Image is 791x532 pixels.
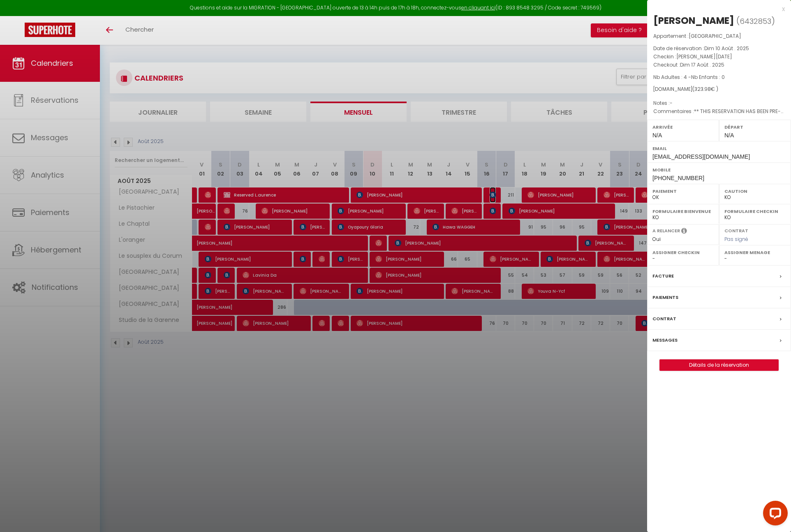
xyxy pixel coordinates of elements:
[680,61,724,68] span: Dim 17 Août . 2025
[653,107,785,116] p: Commentaires :
[756,497,791,532] iframe: LiveChat chat widget
[676,53,732,60] span: [PERSON_NAME][DATE]
[670,99,673,106] span: -
[653,86,785,93] div: [DOMAIN_NAME]
[652,123,714,131] label: Arrivée
[652,175,704,181] span: [PHONE_NUMBER]
[652,153,750,160] span: [EMAIL_ADDRESS][DOMAIN_NAME]
[653,14,734,27] div: [PERSON_NAME]
[652,207,714,215] label: Formulaire Bienvenue
[740,16,771,26] span: 6432853
[652,293,678,302] label: Paiements
[724,248,786,257] label: Assigner Menage
[681,227,687,236] i: Sélectionner OUI si vous souhaiter envoyer les séquences de messages post-checkout
[652,272,674,280] label: Facture
[653,99,785,107] p: Notes :
[652,315,676,323] label: Contrat
[652,248,714,257] label: Assigner Checkin
[653,44,785,53] p: Date de réservation :
[659,359,779,371] button: Détails de la réservation
[704,45,749,52] span: Dim 10 Août . 2025
[652,166,786,174] label: Mobile
[653,74,725,81] span: Nb Adultes : 4 -
[660,360,778,370] a: Détails de la réservation
[652,336,678,345] label: Messages
[652,144,786,153] label: Email
[652,187,714,195] label: Paiement
[724,207,786,215] label: Formulaire Checkin
[691,74,725,81] span: Nb Enfants : 0
[736,15,775,27] span: ( )
[647,4,785,14] div: x
[652,227,680,234] label: A relancer
[689,32,741,39] span: [GEOGRAPHIC_DATA]
[692,86,718,93] span: ( € )
[724,236,748,243] span: Pas signé
[724,227,748,233] label: Contrat
[724,187,786,195] label: Caution
[653,32,785,40] p: Appartement :
[653,53,785,61] p: Checkin :
[652,132,662,139] span: N/A
[653,61,785,69] p: Checkout :
[724,123,786,131] label: Départ
[724,132,734,139] span: N/A
[694,86,711,93] span: 323.98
